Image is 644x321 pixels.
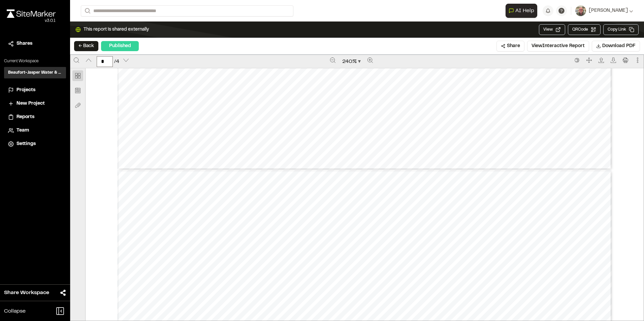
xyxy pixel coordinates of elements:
[575,5,633,16] button: [PERSON_NAME]
[71,55,82,66] button: Search
[7,9,56,18] img: rebrand.png
[74,41,98,51] button: ← Back
[170,143,618,151] span: Prepared by [PERSON_NAME]. [PERSON_NAME] - 2 - Created with SiteMarker
[527,41,589,51] button: ViewInteractive Report
[114,58,119,66] span: / 4
[608,55,619,66] button: Download
[496,41,524,51] button: Share
[327,55,338,66] button: Zoom out
[4,307,26,315] span: Collapse
[506,4,540,18] div: Open AI Assistant
[572,55,582,66] button: Switch to the dark theme
[7,18,56,24] div: Oh geez...please don't...
[4,58,66,64] p: Current Workspace
[83,55,94,66] button: Previous page
[603,24,639,35] button: Copy Link
[17,40,32,47] span: Shares
[8,127,62,134] a: Team
[72,70,83,81] button: Thumbnail
[72,85,83,96] button: Bookmark
[8,40,62,47] a: Shares
[17,140,36,148] span: Settings
[17,127,29,134] span: Team
[596,55,607,66] button: Open file
[620,55,631,66] button: Print
[568,24,601,35] button: QRCode
[4,289,49,297] span: Share Workspace
[8,70,62,76] h3: Beaufort-Jasper Water & Sewer Authority
[506,4,537,18] button: Open AI Assistant
[342,58,357,66] span: 240 %
[575,5,586,16] img: User
[8,100,62,107] a: New Project
[84,26,149,33] span: This report is shared externally
[584,55,594,66] button: Full screen
[17,113,34,121] span: Reports
[81,5,93,16] button: Search
[17,100,45,107] span: New Project
[589,7,628,14] span: [PERSON_NAME]
[8,113,62,121] a: Reports
[592,41,640,51] button: Download PDF
[632,55,643,66] button: More actions
[17,86,35,94] span: Projects
[101,41,139,51] div: Published
[97,56,113,67] input: Enter a page number
[72,100,83,111] button: Attachment
[515,7,534,15] span: AI Help
[602,42,636,50] span: Download PDF
[365,55,376,66] button: Zoom in
[8,86,62,94] a: Projects
[340,56,363,67] button: Zoom document
[8,140,62,148] a: Settings
[539,24,565,35] button: View
[121,55,131,66] button: Next page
